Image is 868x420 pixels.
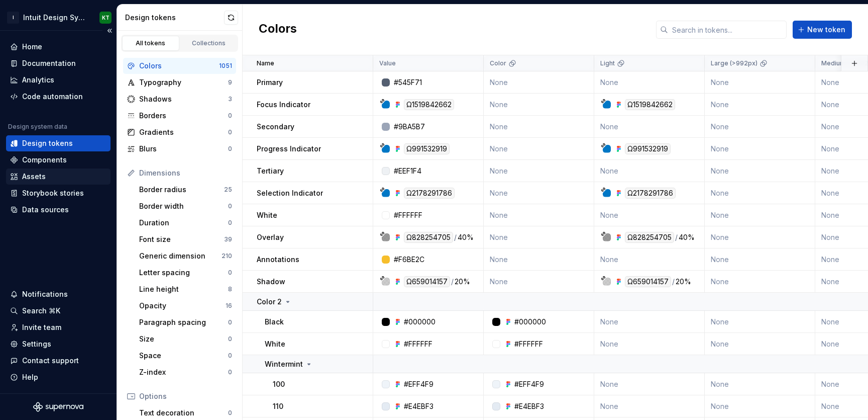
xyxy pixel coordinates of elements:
div: #9BA5B7 [394,122,425,132]
div: Help [22,372,38,382]
a: Home [6,39,111,55]
div: Space [139,351,228,361]
p: Tertiary [257,166,284,176]
a: Z-index0 [135,364,236,380]
div: Blurs [139,144,228,154]
td: None [594,204,705,226]
a: Gradients0 [123,124,236,140]
td: None [594,311,705,333]
div: 40% [679,232,695,243]
a: Blurs0 [123,141,236,157]
span: New token [807,25,845,35]
a: Colors1051 [123,58,236,74]
a: Opacity16 [135,298,236,314]
div: 0 [228,335,232,343]
div: 210 [222,252,232,260]
div: Data sources [22,205,69,215]
div: Ω991532919 [404,143,450,154]
td: None [705,204,815,226]
div: 20% [455,276,470,287]
div: 25 [224,186,232,194]
div: Home [22,42,42,52]
div: #EEF1F4 [394,166,421,176]
div: #FFFFFF [404,339,432,349]
a: Border width0 [135,198,236,214]
a: Invite team [6,319,111,335]
a: Border radius25 [135,182,236,198]
td: None [705,395,815,417]
td: None [484,71,594,94]
button: New token [793,21,852,39]
div: Ω659014157 [404,276,450,287]
div: #000000 [514,317,546,327]
div: Text decoration [139,408,228,418]
div: 0 [228,219,232,227]
p: Wintermint [265,359,303,369]
td: None [484,116,594,138]
div: Intuit Design System [23,13,87,23]
a: Shadows3 [123,91,236,107]
div: 1051 [219,62,232,70]
div: Options [139,391,232,401]
p: Value [379,59,396,67]
td: None [705,271,815,293]
a: Duration0 [135,215,236,231]
div: Design system data [8,123,67,131]
div: 0 [228,269,232,277]
a: Code automation [6,89,111,105]
a: Components [6,152,111,168]
div: I [7,12,19,24]
p: Color [490,59,506,67]
p: Name [257,59,274,67]
div: 8 [228,285,232,293]
div: Search ⌘K [22,306,60,316]
td: None [594,71,705,94]
td: None [705,226,815,248]
td: None [705,160,815,182]
div: Borders [139,111,228,121]
div: 0 [228,112,232,120]
td: None [484,204,594,226]
div: 39 [224,235,232,243]
td: None [705,373,815,395]
div: 40% [458,232,474,243]
p: Progress Indicator [257,144,321,154]
div: #000000 [404,317,436,327]
div: Dimensions [139,168,232,178]
a: Typography9 [123,74,236,91]
a: Space0 [135,348,236,364]
td: None [484,182,594,204]
div: Ω991532919 [625,143,671,154]
a: Supernova Logo [33,402,83,412]
div: Analytics [22,75,54,85]
button: Notifications [6,286,111,302]
td: None [705,94,815,116]
p: Shadow [257,277,285,287]
div: #F6BE2C [394,255,424,265]
p: Color 2 [257,297,282,307]
div: All tokens [126,39,176,47]
div: Design tokens [22,138,73,148]
td: None [594,333,705,355]
div: Contact support [22,356,79,366]
p: White [265,339,285,349]
div: #EFF4F9 [404,379,433,389]
p: Primary [257,77,283,88]
div: Collections [184,39,234,47]
div: Colors [139,61,219,71]
div: Size [139,334,228,344]
div: Components [22,155,67,165]
div: #FFFFFF [394,210,422,220]
div: Gradients [139,127,228,137]
div: 0 [228,145,232,153]
div: / [672,276,675,287]
div: Storybook stories [22,188,84,198]
div: Border width [139,201,228,211]
a: Font size39 [135,231,236,247]
p: Selection Indicator [257,188,323,198]
td: None [705,182,815,204]
div: 3 [228,95,232,103]
div: 0 [228,202,232,210]
div: Generic dimension [139,251,222,261]
div: Ω1519842662 [625,99,675,110]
